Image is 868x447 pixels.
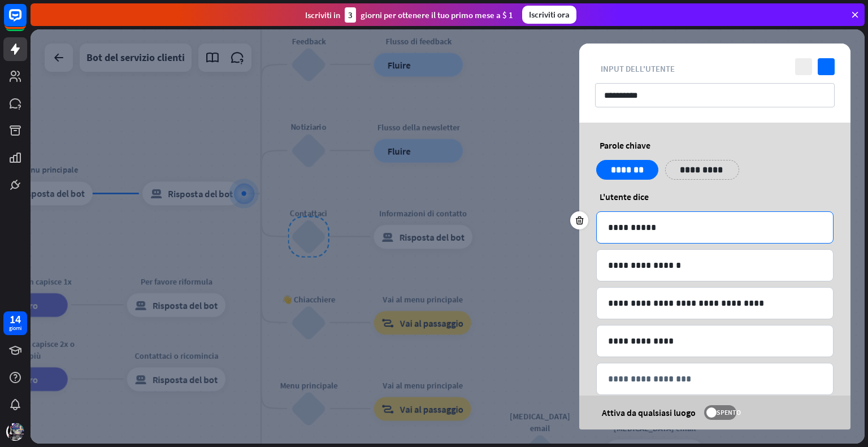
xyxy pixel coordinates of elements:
[600,191,649,202] font: L'utente dice
[529,9,570,20] font: Iscriviti ora
[3,311,27,335] a: 14 giorni
[305,10,340,20] font: Iscriviti in
[602,407,696,418] font: Attiva da qualsiasi luogo
[10,312,21,326] font: 14
[348,10,353,20] font: 3
[601,63,675,74] font: Input dell'utente
[717,408,741,416] font: SPENTO
[600,140,650,151] font: Parole chiave
[361,10,513,20] font: giorni per ottenere il tuo primo mese a $ 1
[9,5,43,38] button: Apri il widget della chat LiveChat
[9,324,21,332] font: giorni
